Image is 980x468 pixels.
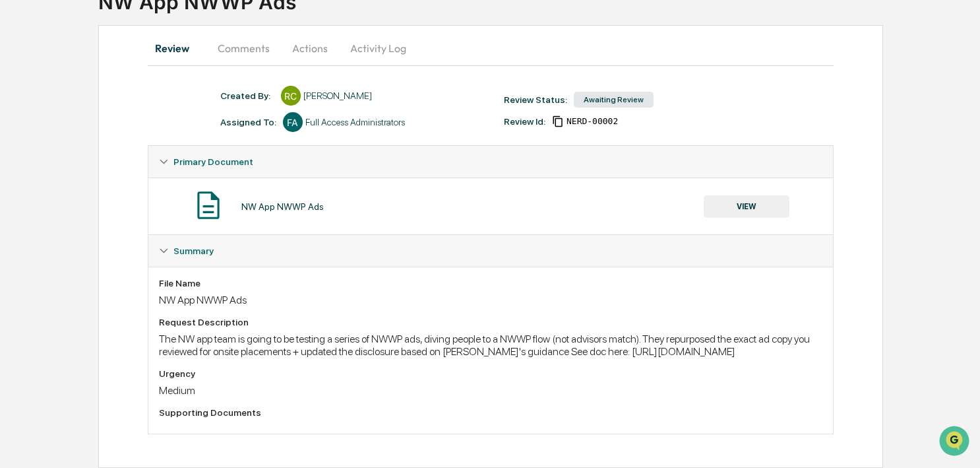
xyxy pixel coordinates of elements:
div: secondary tabs example [148,32,834,64]
div: Start new chat [45,101,216,114]
a: 🗄️Attestations [90,161,169,185]
div: NW App NWWP Ads [241,201,324,212]
div: Full Access Administrators [305,117,405,127]
button: VIEW [704,195,789,218]
div: File Name [159,278,822,288]
button: Start new chat [224,105,240,121]
div: Review Id: [504,116,545,127]
span: Summary [173,246,214,256]
div: Created By: ‎ ‎ [220,90,274,101]
div: The NW app team is going to be testing a series of NWWP ads, diving people to a NWWP flow (not ad... [159,333,822,358]
button: Comments [207,32,280,64]
div: NW App NWWP Ads [159,294,822,306]
span: Primary Document [173,156,253,167]
div: RC [281,86,301,106]
a: 🖐️Preclearance [8,161,90,185]
div: Request Description [159,317,822,327]
div: Awaiting Review [574,92,654,108]
p: How can we help? [13,28,240,49]
div: Review Status: [504,94,567,105]
div: Supporting Documents [159,407,822,418]
div: Summary [148,267,833,434]
div: Assigned To: [220,117,276,127]
div: Primary Document [148,146,833,178]
button: Actions [280,32,340,64]
div: 🗄️ [96,168,106,178]
div: Medium [159,384,822,397]
div: Primary Document [148,178,833,234]
img: Document Icon [192,189,225,222]
div: [PERSON_NAME] [303,90,372,101]
button: Review [148,32,207,64]
span: Data Lookup [26,191,83,205]
div: 🔎 [13,193,24,203]
span: Attestations [109,166,164,180]
span: Preclearance [26,166,85,180]
button: Activity Log [340,32,417,64]
span: 442a7dfa-8e00-4b35-889f-5e9690372f04 [567,116,618,127]
div: FA [283,112,303,132]
img: 1746055101610-c473b297-6a78-478c-a979-82029cc54cd1 [13,101,37,125]
div: Summary [148,235,833,267]
div: Urgency [159,368,822,379]
a: 🔎Data Lookup [8,186,88,210]
iframe: Open customer support [938,424,973,460]
div: 🖐️ [13,168,24,178]
a: Powered byPylon [93,223,160,234]
span: Pylon [131,224,160,234]
div: We're available if you need us! [45,114,167,125]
